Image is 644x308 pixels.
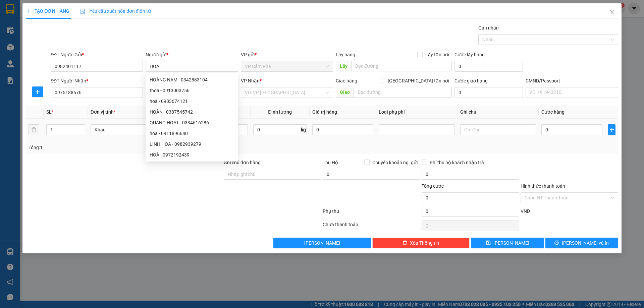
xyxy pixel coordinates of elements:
span: VND [521,208,530,214]
button: delete [29,124,39,135]
span: plus [608,127,615,132]
th: Ghi chú [458,106,539,119]
span: TẠO ĐƠN HÀNG [26,8,69,14]
input: 0 [312,124,373,135]
div: hoa - 0911896640 [146,128,238,139]
button: Close [603,3,622,22]
button: printer[PERSON_NAME] và In [545,238,618,248]
div: SĐT Người Nhận [51,77,143,84]
span: VP Cẩm Phả [245,61,329,71]
div: HOÀNG NAM - 0342883104 [150,76,234,83]
span: Giá trị hàng [312,109,337,115]
button: [PERSON_NAME] [273,238,371,248]
span: delete [402,240,407,246]
th: Loại phụ phí [376,106,457,119]
span: [PERSON_NAME] [493,239,529,247]
span: Lấy hàng [336,52,355,57]
span: SL [46,109,52,115]
span: Giao [336,87,354,98]
span: [GEOGRAPHIC_DATA] tận nơi [385,77,452,84]
div: CMND/Passport [526,77,618,84]
img: icon [80,9,86,14]
span: [PERSON_NAME] và In [562,239,609,247]
label: Hình thức thanh toán [521,183,565,189]
div: LINH HOA - 0982939279 [146,139,238,149]
span: plus [33,89,43,95]
input: Ghi Chú [460,124,536,135]
div: HOÀNG NAM - 0342883104 [146,74,238,85]
div: Chưa thanh toán [322,221,421,233]
div: hoà - 0983674121 [146,96,238,107]
span: Chuyển khoản ng. gửi [370,159,420,166]
span: Đơn vị tính [91,109,116,115]
div: HOÀN - 0387545742 [150,108,234,116]
label: Cước giao hàng [454,78,488,83]
div: hoa - 0911896640 [150,130,234,137]
div: Người gửi [146,51,238,58]
span: Yêu cầu xuất hóa đơn điện tử [80,8,151,14]
span: Lấy [336,61,351,71]
label: Ghi chú đơn hàng [224,160,261,165]
div: QUANG HOẠT - 0334616286 [150,119,234,126]
span: Thu Hộ [323,160,338,165]
div: HOÀ - 0972192439 [150,151,234,159]
div: thoa - 0913003756 [150,87,234,94]
div: hoà - 0983674121 [150,98,234,105]
input: Dọc đường [354,87,452,98]
label: Cước lấy hàng [454,52,485,57]
span: [PERSON_NAME] [304,239,340,247]
label: Gán nhãn [478,25,499,30]
span: Xóa Thông tin [410,239,439,247]
span: plus [26,9,31,13]
span: Tổng cước [422,183,444,189]
div: Tổng: 1 [29,144,249,151]
span: Định lượng [268,109,292,115]
button: plus [32,86,43,97]
span: Lấy tận nơi [423,51,452,58]
div: Phụ thu [322,207,421,219]
button: save[PERSON_NAME] [471,238,544,248]
span: Cước hàng [541,109,565,115]
div: SĐT Người Gửi [51,51,143,58]
button: deleteXóa Thông tin [372,238,470,248]
div: HOÀN - 0387545742 [146,107,238,117]
div: LINH HOA - 0982939279 [150,140,234,148]
span: close [609,10,615,15]
span: kg [300,124,307,135]
div: VP gửi [241,51,333,58]
input: Cước lấy hàng [454,61,523,72]
input: Ghi chú đơn hàng [224,169,321,180]
input: Cước giao hàng [454,87,523,98]
span: VP Nhận [241,78,260,83]
div: HOÀ - 0972192439 [146,149,238,160]
span: save [486,240,491,246]
button: plus [608,124,615,135]
span: printer [554,240,559,246]
span: Phí thu hộ khách nhận trả [427,159,487,166]
div: thoa - 0913003756 [146,85,238,96]
div: QUANG HOẠT - 0334616286 [146,117,238,128]
input: Dọc đường [351,61,452,71]
span: Khác [95,125,162,135]
span: Giao hàng [336,78,357,83]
